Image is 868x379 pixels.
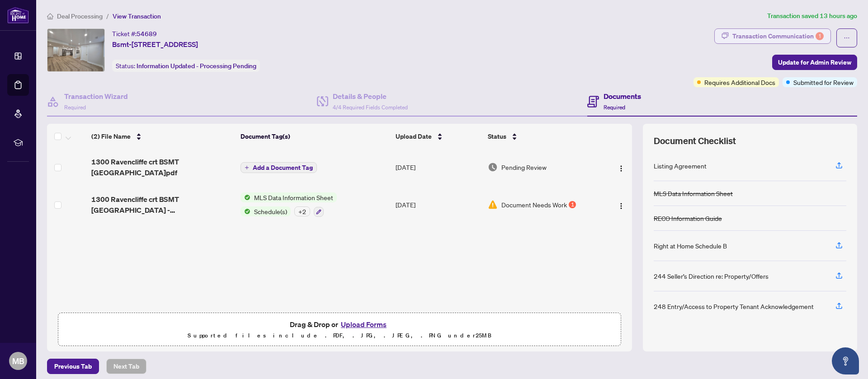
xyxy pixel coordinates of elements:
[7,7,29,23] img: logo
[392,124,484,149] th: Upload Date
[47,359,99,374] button: Previous Tab
[88,124,237,149] th: (2) File Name
[91,194,233,215] span: 1300 Ravencliffe crt BSMT [GEOGRAPHIC_DATA] - [GEOGRAPHIC_DATA] 272 - Listing Agreement - Landlor...
[392,149,484,185] td: [DATE]
[654,241,727,251] div: Right at Home Schedule B
[47,29,104,71] img: IMG-E12366831_1.jpg
[614,197,628,212] button: Logo
[396,131,432,141] span: Upload Date
[772,55,857,70] button: Update for Admin Review
[338,318,389,330] button: Upload Forms
[91,156,233,178] span: 1300 Ravencliffe crt BSMT [GEOGRAPHIC_DATA]pdf
[832,347,859,374] button: Open asap
[704,77,775,87] span: Requires Additional Docs
[654,271,769,281] div: 244 Seller’s Direction re: Property/Offers
[654,135,736,147] span: Document Checklist
[54,359,92,374] span: Previous Tab
[488,162,498,172] img: Document Status
[241,162,317,173] button: Add a Document Tag
[793,77,854,87] span: Submitted for Review
[484,124,599,149] th: Status
[614,160,628,174] button: Logo
[333,91,408,102] h4: Details & People
[250,192,337,202] span: MLS Data Information Sheet
[767,11,857,21] article: Transaction saved 13 hours ago
[113,12,161,20] span: View Transaction
[654,213,722,223] div: RECO Information Guide
[488,131,506,141] span: Status
[137,62,256,70] span: Information Updated - Processing Pending
[241,162,317,173] button: Add a Document Tag
[241,192,337,217] button: Status IconMLS Data Information SheetStatus IconSchedule(s)+2
[245,165,249,170] span: plus
[137,30,157,38] span: 54689
[618,202,625,210] img: Logo
[290,318,389,330] span: Drag & Drop or
[64,330,615,341] p: Supported files include .PDF, .JPG, .JPEG, .PNG under 25 MB
[816,32,824,40] div: 1
[91,131,131,141] span: (2) File Name
[47,13,53,19] span: home
[844,35,850,41] span: ellipsis
[333,104,408,111] span: 4/4 Required Fields Completed
[241,206,250,216] img: Status Icon
[732,29,824,43] div: Transaction Communication
[250,206,291,216] span: Schedule(s)
[654,188,733,198] div: MLS Data Information Sheet
[112,60,260,72] div: Status:
[778,55,851,70] span: Update for Admin Review
[569,201,576,208] div: 1
[604,104,625,111] span: Required
[58,313,621,346] span: Drag & Drop orUpload FormsSupported files include .PDF, .JPG, .JPEG, .PNG under25MB
[64,104,86,111] span: Required
[253,164,313,171] span: Add a Document Tag
[604,91,641,102] h4: Documents
[237,124,392,149] th: Document Tag(s)
[654,301,814,311] div: 248 Entry/Access to Property Tenant Acknowledgement
[106,11,109,21] li: /
[112,39,198,50] span: Bsmt-[STREET_ADDRESS]
[112,28,157,39] div: Ticket #:
[241,192,250,202] img: Status Icon
[501,162,547,172] span: Pending Review
[106,359,146,374] button: Next Tab
[64,91,128,102] h4: Transaction Wizard
[501,200,567,210] span: Document Needs Work
[392,185,484,224] td: [DATE]
[488,200,498,210] img: Document Status
[714,28,831,44] button: Transaction Communication1
[618,165,625,172] img: Logo
[57,12,103,20] span: Deal Processing
[294,206,310,216] div: + 2
[654,161,707,171] div: Listing Agreement
[12,355,24,367] span: MB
